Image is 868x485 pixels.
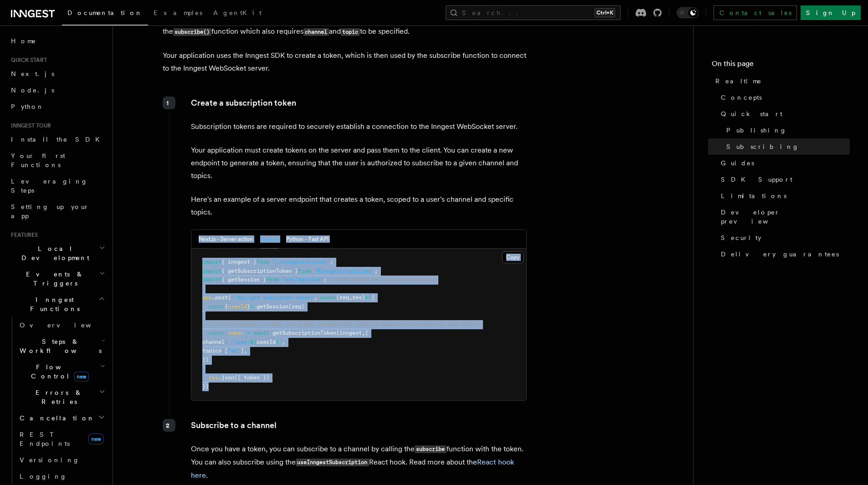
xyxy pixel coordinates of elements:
[288,303,304,310] span: (req)
[7,270,99,288] span: Events & Triggers
[324,276,327,283] span: ;
[7,131,107,148] a: Install the SDK
[20,456,80,464] span: Versioning
[7,317,107,485] div: Inngest Functions
[446,5,621,20] button: Search...Ctrl+K
[163,49,527,75] p: Your application uses the Inngest SDK to create a token, which is then used by the subscribe func...
[88,434,103,444] span: new
[314,294,317,301] span: ,
[7,266,107,291] button: Events & Triggers
[228,294,231,301] span: (
[202,357,209,363] span: })
[362,330,365,336] span: ,
[7,199,107,224] a: Setting up your app
[371,294,375,301] span: {
[191,193,527,219] p: Here's an example of a server endpoint that creates a token, scoped to a user's channel and speci...
[7,295,98,313] span: Inngest Functions
[717,230,850,246] a: Security
[7,66,107,82] a: Next.js
[16,362,100,381] span: Flow Control
[349,294,352,301] span: ,
[11,103,44,110] span: Python
[20,473,67,480] span: Logging
[202,339,225,345] span: channel
[7,244,99,262] span: Local Development
[209,303,225,310] span: const
[191,458,514,480] a: React hook here
[721,250,839,259] span: Delivery guarantees
[250,303,253,310] span: =
[721,109,782,118] span: Quick start
[231,339,250,345] span: `user:
[16,359,107,384] button: Flow Controlnew
[717,204,850,230] a: Developer preview
[20,322,113,329] span: Overview
[247,303,250,310] span: }
[7,148,107,173] a: Your first Functions
[202,383,209,389] span: })
[266,276,279,283] span: from
[202,347,221,354] span: topics
[723,122,850,138] a: Publishing
[191,120,527,133] p: Subscription tokens are required to securely establish a connection to the Inngest WebSocket server.
[228,303,247,310] span: userId
[257,339,276,345] span: userId
[677,7,699,18] button: Toggle dark mode
[717,89,850,106] a: Concepts
[11,178,88,194] span: Leveraging Steps
[11,136,105,143] span: Install the SDK
[352,294,365,301] span: res)
[202,276,221,283] span: import
[11,70,54,77] span: Next.js
[191,97,527,109] p: Create a subscription token
[375,268,378,274] span: ;
[715,77,762,86] span: Realtime
[7,98,107,115] a: Python
[199,230,253,249] button: Next.js - Server action
[16,426,107,452] a: REST Endpointsnew
[330,259,333,265] span: ;
[11,203,89,220] span: Setting up your app
[16,317,107,333] a: Overview
[314,268,375,274] span: "@inngest/realtime"
[16,468,107,485] a: Logging
[225,303,228,310] span: {
[320,294,336,301] span: async
[16,414,95,423] span: Cancellation
[234,374,269,381] span: ({ token })
[7,82,107,98] a: Node.js
[341,28,360,36] code: topic
[16,410,107,426] button: Cancellation
[365,330,368,336] span: {
[721,175,792,184] span: SDK Support
[11,36,36,46] span: Home
[221,268,298,274] span: { getSubscriptionToken }
[415,445,447,453] code: subscribe
[7,122,51,129] span: Inngest tour
[11,87,54,94] span: Node.js
[717,246,850,262] a: Delivery guarantees
[218,374,234,381] span: .json
[721,158,754,168] span: Guides
[221,347,225,354] span: :
[202,268,221,274] span: import
[257,303,288,310] span: getSession
[209,330,225,336] span: const
[191,419,527,432] p: Subscribe to a channel
[717,188,850,204] a: Limitations
[247,330,250,336] span: =
[272,259,330,265] span: "./inngest/client"
[726,126,787,135] span: Publishing
[244,347,247,354] span: ,
[154,9,202,16] span: Examples
[595,8,615,17] kbd: Ctrl+K
[202,259,221,265] span: import
[191,443,527,482] p: Once you have a token, you can subscribe to a channel by calling the function with the token. You...
[221,259,257,265] span: { inngest }
[209,321,480,327] span: // This creates a token using the Inngest API that is bound to the channel and topic:
[298,268,311,274] span: from
[296,459,369,466] code: useInngestSubscription
[11,152,65,168] span: Your first Functions
[213,9,262,16] span: AgentKit
[202,294,212,301] span: app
